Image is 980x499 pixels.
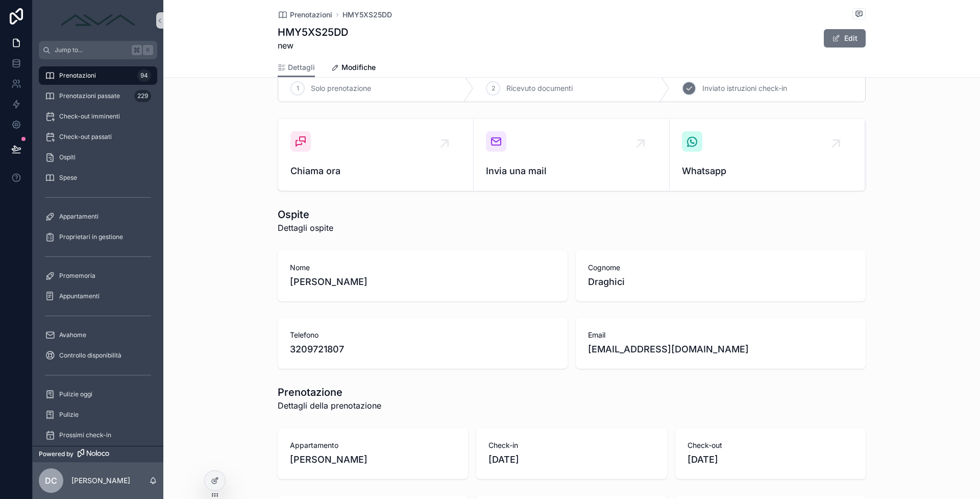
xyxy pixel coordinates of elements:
[311,83,371,93] span: Solo prenotazione
[39,228,157,246] a: Proprietari in gestione
[588,330,853,340] span: Email
[59,411,79,419] span: Pulizie
[506,83,573,93] span: Ricevuto documenti
[278,10,332,20] a: Prenotazioni
[290,342,555,357] span: 3209721807
[278,385,381,399] h1: Prenotazione
[39,287,157,305] a: Appuntamenti
[39,326,157,344] a: Avahome
[488,453,654,467] span: [DATE]
[702,83,787,93] span: Inviato istruzioni check-in
[588,342,853,357] span: [EMAIL_ADDRESS][DOMAIN_NAME]
[33,446,163,462] a: Powered by
[682,164,852,178] span: Whatsapp
[59,431,111,439] span: Prossimi check-in
[588,275,853,289] span: Draghici
[39,450,73,458] span: Powered by
[59,351,121,360] span: Controllo disponibilità
[492,84,495,92] span: 2
[71,476,130,486] p: [PERSON_NAME]
[39,66,157,85] a: Prenotazioni94
[290,330,555,340] span: Telefono
[290,453,456,467] span: [PERSON_NAME]
[278,207,333,222] h1: Ospite
[290,164,461,178] span: Chiama ora
[59,292,100,300] span: Appuntamenti
[39,346,157,365] a: Controllo disponibilità
[39,207,157,226] a: Appartamenti
[39,385,157,403] a: Pulizie oggi
[39,107,157,126] a: Check-out imminenti
[39,128,157,146] a: Check-out passati
[59,153,76,161] span: Ospiti
[59,212,99,221] span: Appartamenti
[39,87,157,105] a: Prenotazioni passate229
[278,119,474,191] a: Chiama ora
[290,275,555,289] span: [PERSON_NAME]
[297,84,299,92] span: 1
[134,90,151,102] div: 229
[39,169,157,187] a: Spese
[342,10,392,20] a: HMY5XS25DD
[59,92,120,100] span: Prenotazioni passate
[144,46,152,54] span: K
[474,119,669,191] a: Invia una mail
[290,263,555,273] span: Nome
[824,29,866,47] button: Edit
[59,112,120,121] span: Check-out imminenti
[278,399,381,412] span: Dettagli della prenotazione
[59,390,92,398] span: Pulizie oggi
[33,59,163,446] div: scrollable content
[59,72,96,80] span: Prenotazioni
[137,69,151,82] div: 94
[290,10,332,20] span: Prenotazioni
[39,267,157,285] a: Promemoria
[39,148,157,167] a: Ospiti
[59,331,86,339] span: Avahome
[59,233,123,241] span: Proprietari in gestione
[331,58,376,79] a: Modifiche
[278,222,333,234] span: Dettagli ospite
[688,440,853,450] span: Check-out
[688,453,853,467] span: [DATE]
[39,426,157,444] a: Prossimi check-in
[341,62,376,73] span: Modifiche
[45,474,57,487] span: DC
[57,12,139,29] img: App logo
[288,62,315,73] span: Dettagli
[488,440,654,450] span: Check-in
[278,39,348,52] span: new
[39,406,157,424] a: Pulizie
[290,440,456,450] span: Appartamento
[278,25,348,39] h1: HMY5XS25DD
[55,46,128,54] span: Jump to...
[59,133,112,141] span: Check-out passati
[278,58,315,78] a: Dettagli
[588,263,853,273] span: Cognome
[59,174,77,182] span: Spese
[486,164,656,178] span: Invia una mail
[39,41,157,59] button: Jump to...K
[59,272,95,280] span: Promemoria
[670,119,865,191] a: Whatsapp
